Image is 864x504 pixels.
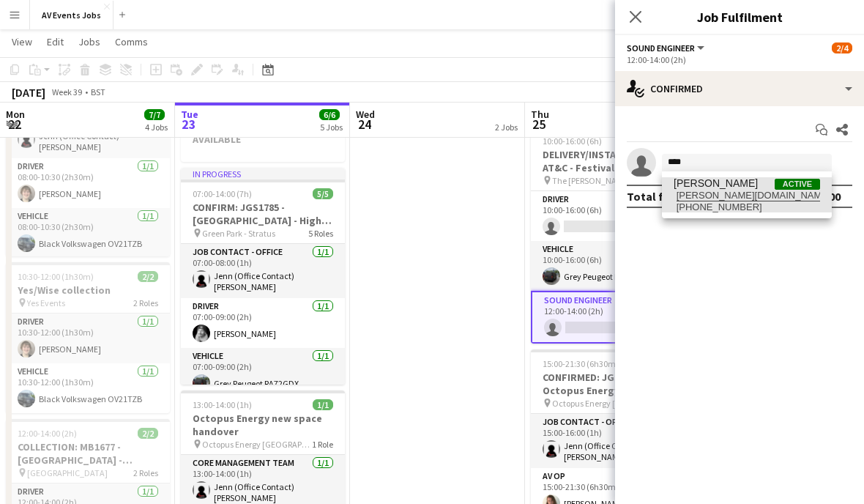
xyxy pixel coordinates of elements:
[529,116,549,133] span: 25
[543,358,619,369] span: 15:00-21:30 (6h30m)
[6,40,170,256] app-job-card: 08:00-10:30 (2h30m)3/3CONFIRMED: DELIVERY: JGS1741 - Outdoor Home Cinema Private address - [GEOGR...
[138,428,158,439] span: 2/2
[531,148,695,174] h3: DELIVERY/INSTALL: JGS1757 - AT&C - Festival of Hospitality
[627,189,677,204] div: Total fee
[181,412,345,438] h3: Octopus Energy new space handover
[115,35,148,48] span: Comms
[615,7,864,26] h3: Job Fulfilment
[531,414,695,468] app-card-role: Job contact - Office1/115:00-16:00 (1h)Jenn (Office Contact) [PERSON_NAME]
[319,109,340,120] span: 6/6
[354,116,375,133] span: 24
[531,127,695,344] app-job-card: 10:00-16:00 (6h)2/4DELIVERY/INSTALL: JGS1757 - AT&C - Festival of Hospitality The [PERSON_NAME]4 ...
[6,363,170,413] app-card-role: Vehicle1/110:30-12:00 (1h30m)Black Volkswagen OV21TZB
[18,428,77,439] span: 12:00-14:00 (2h)
[48,86,85,97] span: Week 39
[133,467,158,478] span: 2 Roles
[72,32,106,51] a: Jobs
[6,208,170,258] app-card-role: Vehicle1/108:00-10:30 (2h30m)Black Volkswagen OV21TZB
[41,32,70,51] a: Edit
[6,314,170,363] app-card-role: Driver1/110:30-12:00 (1h30m)[PERSON_NAME]
[181,244,345,298] app-card-role: Job contact - Office1/107:00-08:00 (1h)Jenn (Office Contact) [PERSON_NAME]
[495,122,518,133] div: 2 Jobs
[181,298,345,348] app-card-role: Driver1/107:00-09:00 (2h)[PERSON_NAME]
[12,85,45,100] div: [DATE]
[543,136,602,147] span: 10:00-16:00 (6h)
[627,42,707,53] button: Sound Engineer
[6,32,38,51] a: View
[356,108,375,121] span: Wed
[12,35,32,48] span: View
[133,297,158,308] span: 2 Roles
[627,54,852,65] div: 12:00-14:00 (2h)
[193,399,252,410] span: 13:00-14:00 (1h)
[6,440,170,467] h3: COLLECTION: MB1677 - [GEOGRAPHIC_DATA] - Wedding [GEOGRAPHIC_DATA]
[30,1,113,29] button: AV Events Jobs
[312,439,333,450] span: 1 Role
[193,188,252,199] span: 07:00-14:00 (7h)
[181,108,198,121] span: Tue
[313,188,333,199] span: 5/5
[531,371,695,397] h3: CONFIRMED: JGS1769 - AT&C - Octopus Energy event
[6,283,170,297] h3: Yes/Wise collection
[145,122,168,133] div: 4 Jobs
[674,190,820,201] span: r.watkinson.audio@gmail.com
[674,201,820,213] span: +447447405931
[202,228,275,239] span: Green Park - Stratus
[181,348,345,398] app-card-role: Vehicle1/107:00-09:00 (2h)Grey Peugeot RA72GDX
[308,228,333,239] span: 5 Roles
[202,439,312,450] span: Octopus Energy [GEOGRAPHIC_DATA]
[6,108,25,121] span: Mon
[47,35,64,48] span: Edit
[144,109,165,120] span: 7/7
[181,168,345,385] app-job-card: In progress07:00-14:00 (7h)5/5CONFIRM: JGS1785 - [GEOGRAPHIC_DATA] - High Energy Event Green Park...
[109,32,154,51] a: Comms
[775,179,820,190] span: Active
[91,86,105,97] div: BST
[320,122,343,133] div: 5 Jobs
[181,168,345,179] div: In progress
[27,467,108,478] span: [GEOGRAPHIC_DATA]
[531,291,695,344] app-card-role: Sound Engineer0/112:00-14:00 (2h)
[181,201,345,227] h3: CONFIRM: JGS1785 - [GEOGRAPHIC_DATA] - High Energy Event
[531,191,695,241] app-card-role: Driver0/110:00-16:00 (6h)
[6,262,170,413] app-job-card: 10:30-12:00 (1h30m)2/2Yes/Wise collection Yes Events2 RolesDriver1/110:30-12:00 (1h30m)[PERSON_NA...
[531,241,695,291] app-card-role: Vehicle1/110:00-16:00 (6h)Grey Peugeot RA72GDX
[627,42,695,53] span: Sound Engineer
[138,271,158,282] span: 2/2
[552,398,658,409] span: Octopus Energy [GEOGRAPHIC_DATA]
[27,297,65,308] span: Yes Events
[313,399,333,410] span: 1/1
[832,42,852,53] span: 2/4
[615,71,864,106] div: Confirmed
[78,35,100,48] span: Jobs
[552,175,630,186] span: The [PERSON_NAME]
[4,116,25,133] span: 22
[179,116,198,133] span: 23
[531,108,549,121] span: Thu
[18,271,94,282] span: 10:30-12:00 (1h30m)
[6,158,170,208] app-card-role: Driver1/108:00-10:30 (2h30m)[PERSON_NAME]
[674,177,758,190] span: Ross Watkinson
